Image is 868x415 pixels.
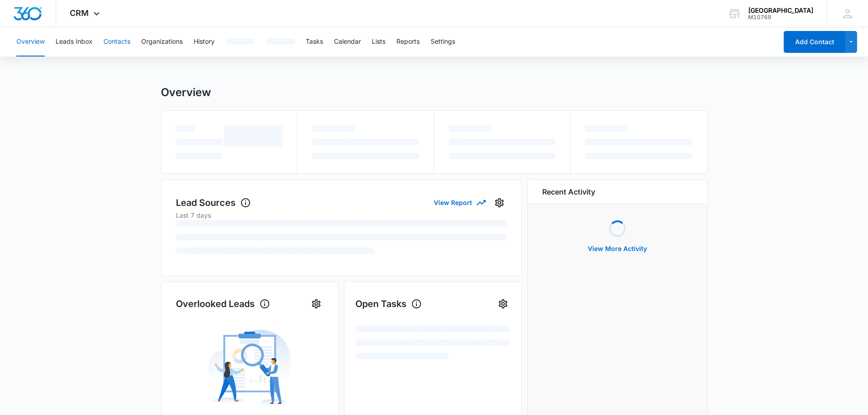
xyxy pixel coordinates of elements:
h6: Recent Activity [542,186,595,197]
h1: Lead Sources [176,196,251,210]
div: account id [748,14,813,20]
p: Last 7 days [176,210,507,220]
button: History [194,27,215,56]
button: Organizations [141,27,183,56]
button: Settings [492,195,507,210]
button: Settings [309,297,324,311]
h1: Overlooked Leads [176,297,270,311]
button: Settings [431,27,455,56]
button: Add Contact [784,31,845,53]
button: Contacts [103,27,130,56]
button: View More Activity [579,238,656,260]
div: account name [748,7,813,14]
button: Leads Inbox [56,27,92,56]
button: Tasks [306,27,323,56]
span: CRM [70,8,89,18]
button: Calendar [334,27,361,56]
button: Lists [372,27,385,56]
button: Settings [496,297,510,311]
button: Reports [396,27,420,56]
h1: Open Tasks [355,297,422,311]
button: Overview [16,27,45,56]
h1: Overview [161,86,211,99]
button: View Report [434,195,485,210]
